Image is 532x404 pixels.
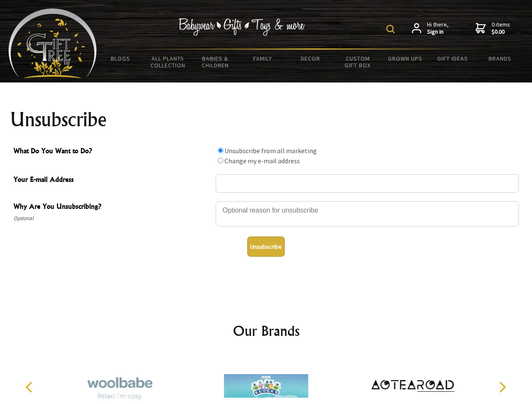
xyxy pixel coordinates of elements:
[216,174,519,193] input: Your E-mail Address
[13,146,211,158] span: What Do You Want to Do?
[144,50,192,74] a: All Plants Collection
[429,50,476,67] a: Gift Ideas
[427,28,449,36] strong: Sign in
[216,201,519,226] textarea: Why Are You Unsubscribing?
[13,213,211,223] span: Optional
[286,50,334,67] a: Decor
[492,21,510,36] span: 0 items
[412,21,449,36] a: Hi there,Sign in
[13,201,211,213] span: Why Are You Unsubscribing?
[476,21,510,36] a: 0 items$0.00
[493,378,511,396] button: Next
[386,25,395,33] img: product search
[97,50,144,67] a: BLOGS
[10,109,522,130] h1: Unsubscribe
[225,146,317,155] label: Unsubscribe from all marketing
[334,50,382,74] a: Custom Gift Box
[492,28,510,36] strong: $0.00
[218,158,223,163] input: What Do You Want to Do?
[476,50,524,67] a: Brands
[21,378,40,396] button: Previous
[8,8,97,78] img: Babyware - Gifts - Toys and more...
[218,148,223,153] input: What Do You Want to Do?
[247,237,285,257] button: Unsubscribe
[225,157,300,165] label: Change my e-mail address
[381,50,429,67] a: Grown Ups
[17,321,516,341] h2: Our Brands
[427,21,449,36] span: Hi there,
[13,174,211,186] span: Your E-mail Address
[192,50,239,74] a: Babies & Children
[179,18,305,36] img: Babywear - Gifts - Toys & more
[239,50,287,67] a: Family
